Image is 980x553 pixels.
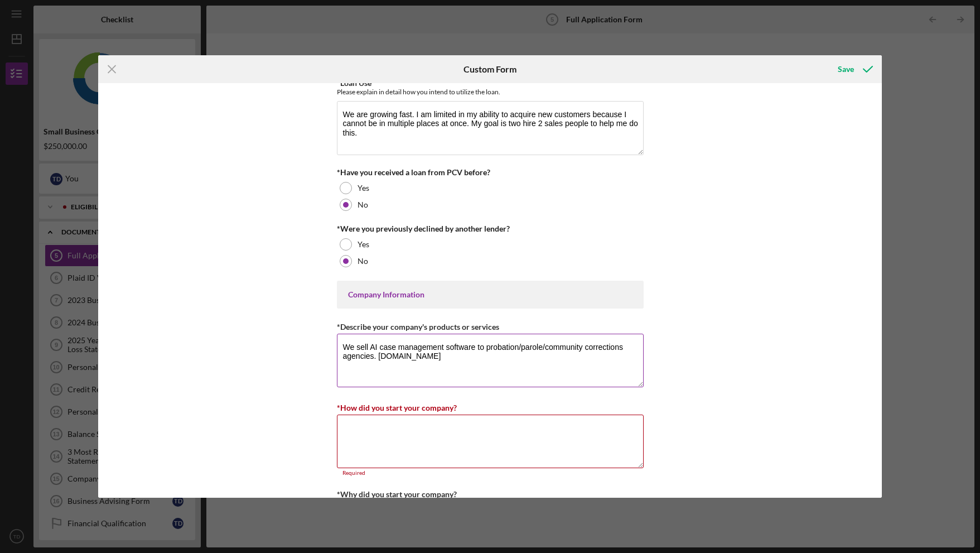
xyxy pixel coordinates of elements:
div: *Were you previously declined by another lender? [337,224,644,233]
label: No [358,200,368,209]
label: *Describe your company's products or services [337,322,499,331]
label: No [358,257,368,266]
label: *Why did you start your company? [337,489,457,499]
label: *How did you start your company? [337,403,457,412]
button: Save [827,58,882,80]
div: Required [337,470,644,477]
div: Please explain in detail how you intend to utilize the loan. [337,88,644,96]
label: Yes [358,240,369,249]
div: *Have you received a loan from PCV before? [337,168,644,177]
label: *Loan Use [337,78,371,88]
div: Company Information [348,290,633,299]
textarea: We sell AI case management software to probation/parole/community corrections agencies. [DOMAIN_N... [337,334,644,387]
div: Save [838,58,854,80]
h6: Custom Form [464,64,516,74]
label: Yes [358,184,369,193]
textarea: We are growing fast. I am limited in my ability to acquire new customers because I cannot be in m... [337,101,644,155]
